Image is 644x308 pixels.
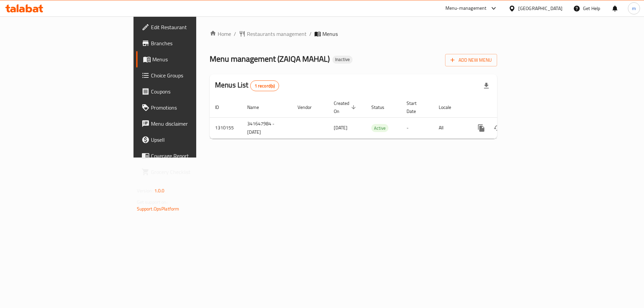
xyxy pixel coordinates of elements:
[247,103,268,111] span: Name
[136,19,241,35] a: Edit Restaurant
[518,5,562,12] div: [GEOGRAPHIC_DATA]
[309,30,312,38] li: /
[136,35,241,51] a: Branches
[401,117,433,138] td: -
[298,103,320,111] span: Vendor
[334,99,358,115] span: Created On
[250,80,279,91] div: Total records count
[137,198,168,206] span: Get support on:
[136,116,241,132] a: Menu disclaimer
[251,83,279,89] span: 1 record(s)
[151,71,236,79] span: Choice Groups
[215,80,279,91] h2: Menus List
[151,104,236,112] span: Promotions
[371,103,393,111] span: Status
[152,55,236,63] span: Menus
[136,132,241,148] a: Upsell
[137,204,179,213] a: Support.OpsPlatform
[445,4,487,12] div: Menu-management
[332,56,353,64] div: Inactive
[334,123,347,132] span: [DATE]
[247,30,307,38] span: Restaurants management
[371,124,388,132] span: Active
[136,51,241,67] a: Menus
[151,136,236,144] span: Upsell
[210,97,543,139] table: enhanced table
[239,30,307,38] a: Restaurants management
[478,78,494,94] div: Export file
[136,148,241,164] a: Coverage Report
[332,57,353,62] span: Inactive
[154,186,165,195] span: 1.0.0
[445,54,497,66] button: Add New Menu
[407,99,425,115] span: Start Date
[433,117,468,138] td: All
[450,56,492,64] span: Add New Menu
[136,100,241,116] a: Promotions
[151,152,236,160] span: Coverage Report
[151,120,236,128] span: Menu disclaimer
[151,168,236,176] span: Grocery Checklist
[242,117,292,138] td: 341647984 - [DATE]
[322,30,338,38] span: Menus
[151,87,236,96] span: Coupons
[210,51,330,66] span: Menu management ( ZAIQA MAHAL )
[439,103,460,111] span: Locale
[137,186,153,195] span: Version:
[136,83,241,100] a: Coupons
[473,120,489,136] button: more
[210,30,497,38] nav: breadcrumb
[632,5,636,12] span: m
[468,97,543,118] th: Actions
[151,23,236,31] span: Edit Restaurant
[151,39,236,47] span: Branches
[136,67,241,83] a: Choice Groups
[136,164,241,180] a: Grocery Checklist
[371,124,388,132] div: Active
[215,103,228,111] span: ID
